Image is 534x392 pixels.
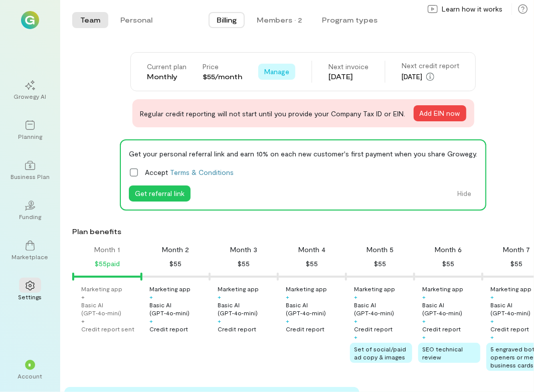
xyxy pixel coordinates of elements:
a: Growegy AI [12,72,48,108]
div: Members · 2 [257,15,302,25]
div: Month 6 [435,245,462,255]
div: Credit report sent [81,325,134,333]
button: Manage [258,64,295,80]
div: + [354,317,358,325]
div: Marketing app [81,285,122,293]
span: Billing [217,15,237,25]
div: Next invoice [328,62,369,72]
div: Basic AI (GPT‑4o‑mini) [286,301,344,317]
div: Month 4 [298,245,325,255]
div: [DATE] [328,72,369,82]
div: + [490,293,494,301]
div: Next credit report [402,61,459,71]
div: + [490,333,494,341]
div: Basic AI (GPT‑4o‑mini) [81,301,139,317]
div: + [81,293,85,301]
div: + [149,293,153,301]
div: Month 3 [230,245,257,255]
span: Manage [264,67,289,77]
div: Monthly [147,72,187,82]
div: + [422,293,426,301]
button: Members · 2 [249,12,310,28]
div: Business Plan [11,172,50,180]
div: + [218,293,221,301]
div: [DATE] [402,71,459,83]
button: Team [72,12,108,28]
div: Account [18,372,43,380]
div: $55 [169,258,182,270]
div: Growegy AI [14,92,47,100]
div: $55 [442,258,454,270]
div: Month 1 [95,245,120,255]
div: Month 2 [162,245,189,255]
div: Funding [19,213,41,221]
span: Learn how it works [442,4,502,14]
div: Basic AI (GPT‑4o‑mini) [354,301,412,317]
a: Business Plan [12,152,48,188]
div: + [354,333,358,341]
div: Price [203,62,242,72]
a: Marketplace [12,233,48,269]
div: + [286,293,289,301]
button: Program types [314,12,386,28]
div: Credit report [490,325,529,333]
a: Planning [12,112,48,148]
div: $55 paid [95,258,120,270]
div: $55/month [203,72,242,82]
div: Marketing app [218,285,259,293]
div: + [81,317,85,325]
div: $55 [238,258,250,270]
div: Credit report [422,325,461,333]
div: $55 [510,258,522,270]
div: $55 [306,258,318,270]
div: Planning [18,132,42,140]
div: Marketing app [354,285,395,293]
div: + [354,293,358,301]
span: SEO technical review [422,345,463,360]
div: + [422,317,426,325]
a: Terms & Conditions [170,168,234,176]
button: Get referral link [129,185,191,202]
div: Get your personal referral link and earn 10% on each new customer's first payment when you share ... [129,148,477,159]
div: Credit report [218,325,256,333]
div: $55 [374,258,386,270]
div: Marketing app [286,285,327,293]
div: Month 5 [367,245,394,255]
div: + [218,317,221,325]
button: Hide [451,185,477,202]
div: Credit report [149,325,188,333]
div: + [149,317,153,325]
button: Add EIN now [414,105,466,121]
button: Billing [209,12,245,28]
div: + [490,317,494,325]
div: Credit report [354,325,393,333]
div: + [422,333,426,341]
div: Current plan [147,62,187,72]
span: Set of social/paid ad copy & images [354,345,406,360]
span: Accept [145,167,234,177]
div: + [286,317,289,325]
div: Marketing app [490,285,531,293]
div: Settings [19,293,42,301]
div: Marketing app [422,285,463,293]
div: Plan benefits [72,227,530,237]
a: Funding [12,192,48,229]
a: Settings [12,273,48,309]
button: Personal [112,12,160,28]
div: Month 7 [503,245,530,255]
div: *Account [12,352,48,388]
div: Basic AI (GPT‑4o‑mini) [149,301,208,317]
div: Regular credit reporting will not start until you provide your Company Tax ID or EIN. [132,99,474,127]
div: Basic AI (GPT‑4o‑mini) [422,301,480,317]
div: Basic AI (GPT‑4o‑mini) [218,301,276,317]
div: Credit report [286,325,324,333]
div: Marketing app [149,285,191,293]
div: Marketplace [12,253,49,261]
